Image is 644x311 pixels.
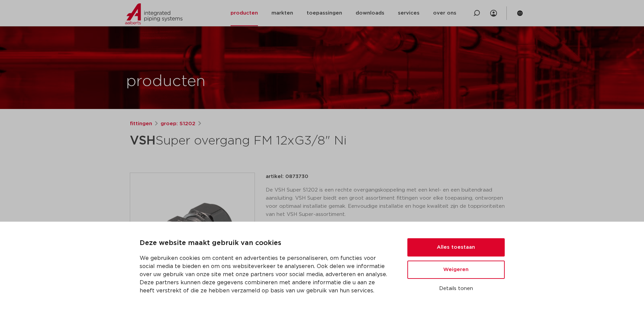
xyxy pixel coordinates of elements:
button: Details tonen [407,283,505,294]
p: artikel: 0873730 [266,173,308,181]
p: De VSH Super S1202 is een rechte overgangskoppeling met een knel- en een buitendraad aansluiting.... [266,186,515,219]
h1: producten [126,71,206,92]
button: Alles toestaan [407,238,505,257]
a: groep: S1202 [161,120,195,128]
h1: Super overgang FM 12xG3/8" Ni [130,131,384,151]
strong: VSH [130,135,156,147]
img: Product Image for VSH Super overgang FM 12xG3/8" Ni [130,173,255,297]
p: We gebruiken cookies om content en advertenties te personaliseren, om functies voor social media ... [140,254,391,295]
p: Deze website maakt gebruik van cookies [140,238,391,249]
button: Weigeren [407,261,505,279]
a: fittingen [130,120,152,128]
